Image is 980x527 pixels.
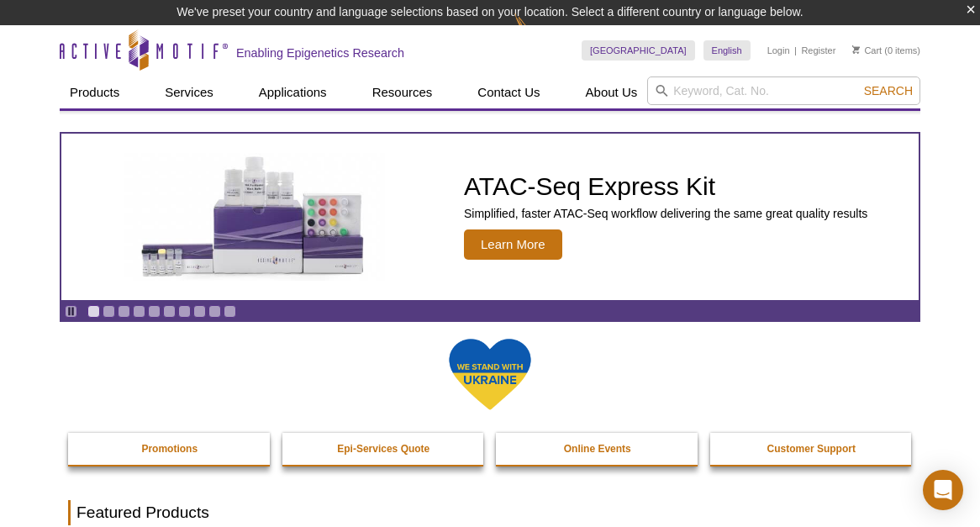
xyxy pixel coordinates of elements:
img: ATAC-Seq Express Kit [116,153,393,281]
li: (0 items) [852,40,920,61]
a: Customer Support [710,433,914,465]
img: We Stand With Ukraine [448,337,532,412]
a: Go to slide 9 [208,305,221,318]
button: Search [859,83,918,98]
a: Go to slide 3 [118,305,130,318]
div: Open Intercom Messenger [923,470,963,510]
h2: Enabling Epigenetics Research [236,45,404,61]
a: ATAC-Seq Express Kit ATAC-Seq Express Kit Simplified, faster ATAC-Seq workflow delivering the sam... [61,134,919,300]
a: Go to slide 5 [148,305,161,318]
a: [GEOGRAPHIC_DATA] [582,40,695,61]
li: | [794,40,797,61]
span: Search [864,84,913,97]
a: Register [801,45,835,56]
a: Go to slide 8 [193,305,206,318]
a: Go to slide 4 [133,305,145,318]
a: Go to slide 6 [163,305,176,318]
h2: ATAC-Seq Express Kit [464,174,867,199]
p: Simplified, faster ATAC-Seq workflow delivering the same great quality results [464,206,867,221]
a: Cart [852,45,882,56]
article: ATAC-Seq Express Kit [61,134,919,300]
strong: Customer Support [767,443,856,455]
a: Go to slide 7 [178,305,191,318]
a: Applications [249,76,337,108]
a: Promotions [68,433,271,465]
strong: Epi-Services Quote [337,443,429,455]
a: Online Events [496,433,699,465]
input: Keyword, Cat. No. [647,76,920,105]
strong: Promotions [141,443,198,455]
strong: Online Events [564,443,631,455]
h2: Featured Products [68,500,912,525]
a: Products [60,76,129,108]
a: Toggle autoplay [65,305,77,318]
span: Learn More [464,229,562,260]
a: English [703,40,751,61]
a: Services [155,76,224,108]
a: Go to slide 10 [224,305,236,318]
a: Login [767,45,790,56]
img: Your Cart [852,45,860,54]
a: Go to slide 2 [103,305,115,318]
a: Epi-Services Quote [282,433,486,465]
a: Contact Us [467,76,550,108]
a: About Us [576,76,648,108]
img: Change Here [514,13,559,52]
a: Go to slide 1 [87,305,100,318]
a: Resources [362,76,443,108]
